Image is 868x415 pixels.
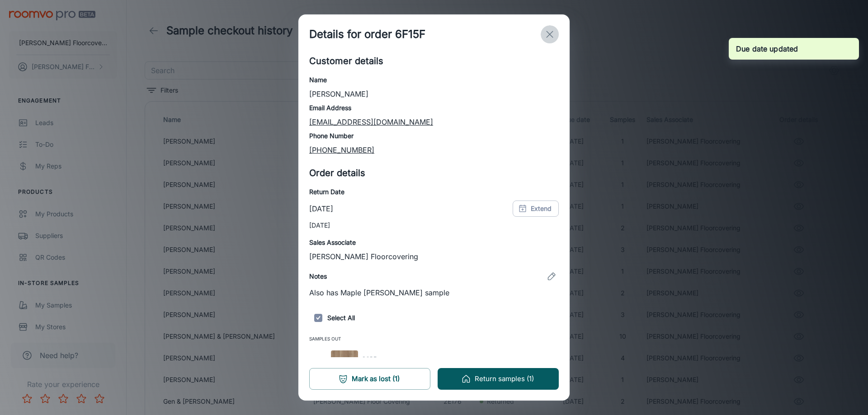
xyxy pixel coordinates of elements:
a: [EMAIL_ADDRESS][DOMAIN_NAME] [309,117,433,126]
h6: Phone Number [309,131,559,141]
button: Return samples (1) [438,368,559,390]
h6: Return Date [309,187,559,197]
span: COREtec [362,355,522,363]
h6: Notes [309,271,327,281]
p: [PERSON_NAME] Floorcovering [309,251,559,262]
h5: Order details [309,166,559,180]
button: exit [541,25,559,43]
h6: Email Address [309,103,559,113]
button: Extend [513,201,559,217]
p: [PERSON_NAME] [309,89,559,99]
h6: Sales Associate [309,238,559,247]
h5: Customer details [309,54,559,68]
h6: Due date updated [736,43,798,54]
p: [DATE] [309,220,559,230]
button: Mark as lost (1) [309,368,430,390]
a: [PHONE_NUMBER] [309,145,374,154]
p: [DATE] [309,203,333,214]
h6: Name [309,75,559,85]
span: Samples Out [309,334,559,347]
h1: Details for order 6F15F [309,26,425,42]
img: COREtec Originals Enhanced Vv012 Jerome Oak [331,350,358,378]
h6: Select All [309,309,559,327]
p: Also has Maple [PERSON_NAME] sample [309,287,559,298]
